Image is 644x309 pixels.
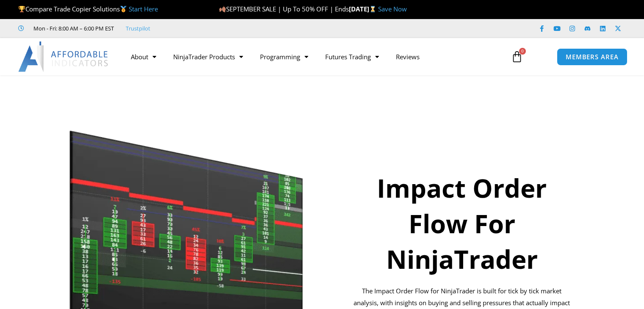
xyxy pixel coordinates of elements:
[557,48,627,66] a: MEMBERS AREA
[120,6,127,12] img: 🥇
[498,44,536,69] a: 0
[126,23,150,33] a: Trustpilot
[519,48,526,55] span: 0
[122,47,165,66] a: About
[129,5,158,13] a: Start Here
[387,47,428,66] a: Reviews
[219,5,349,13] span: SEPTEMBER SALE | Up To 50% OFF | Ends
[122,47,503,66] nav: Menu
[370,6,376,12] img: ⌛
[252,47,317,66] a: Programming
[566,54,619,60] span: MEMBERS AREA
[31,23,114,33] span: Mon - Fri: 8:00 AM – 6:00 PM EST
[378,5,407,13] a: Save Now
[165,47,252,66] a: NinjaTrader Products
[19,6,25,12] img: 🏆
[18,41,109,72] img: LogoAI | Affordable Indicators – NinjaTrader
[317,47,387,66] a: Futures Trading
[219,6,226,12] img: 🍂
[352,170,572,277] h1: Impact Order Flow For NinjaTrader
[18,5,158,13] span: Compare Trade Copier Solutions
[349,5,378,13] strong: [DATE]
